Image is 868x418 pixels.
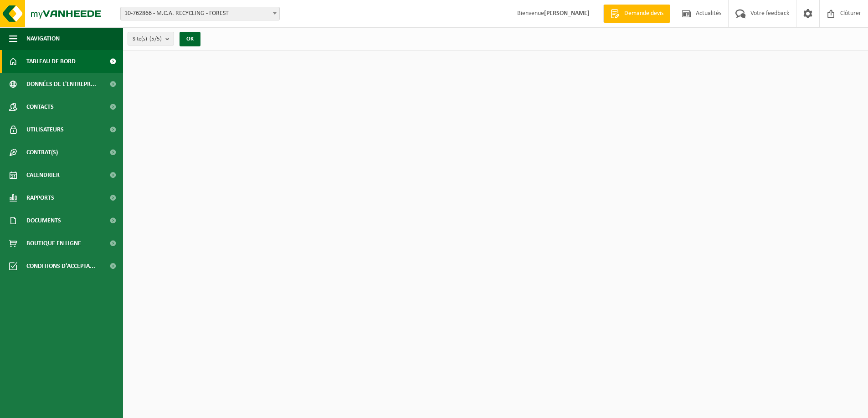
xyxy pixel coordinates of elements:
[26,96,54,118] span: Contacts
[26,255,95,277] span: Conditions d'accepta...
[26,50,76,73] span: Tableau de bord
[26,27,60,50] span: Navigation
[622,9,666,18] span: Demande devis
[180,32,200,46] button: OK
[121,7,279,20] span: 10-762866 - M.C.A. RECYCLING - FOREST
[603,5,670,23] a: Demande devis
[544,10,590,17] strong: [PERSON_NAME]
[26,209,61,232] span: Documents
[128,32,174,45] button: Site(s)(5/5)
[26,118,64,141] span: Utilisateurs
[26,186,54,209] span: Rapports
[120,7,280,20] span: 10-762866 - M.C.A. RECYCLING - FOREST
[26,73,96,96] span: Données de l'entrepr...
[26,164,60,186] span: Calendrier
[133,32,162,46] span: Site(s)
[149,36,162,42] count: (5/5)
[26,232,81,255] span: Boutique en ligne
[26,141,58,164] span: Contrat(s)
